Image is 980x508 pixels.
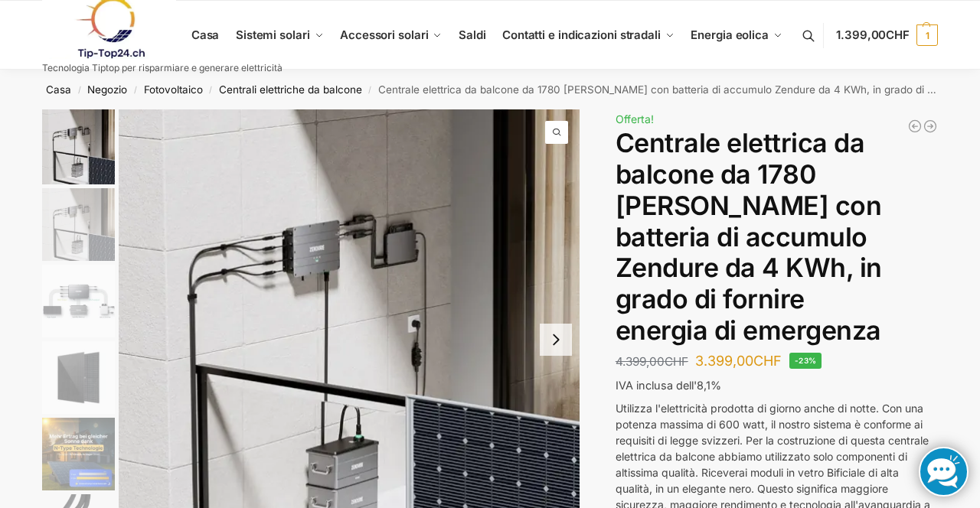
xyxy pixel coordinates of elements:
[665,354,688,369] font: CHF
[46,83,71,96] a: Casa
[886,28,910,42] font: CHF
[340,28,428,42] font: Accessori solari
[502,28,661,42] font: Contatti e indicazioni stradali
[334,1,449,70] a: Accessori solari
[42,62,283,73] font: Tecnologia Tiptop per risparmiare e generare elettricità
[78,85,81,95] font: /
[695,353,753,369] font: 3.399,00
[795,356,817,365] font: -23%
[236,28,310,42] font: Sistemi solari
[836,28,886,42] font: 1.399,00
[42,109,115,184] img: Accumulo di energia solare Zendure per centrali elettriche da balcone
[42,341,115,414] img: Maysun
[616,127,882,346] font: Centrale elettrica da balcone da 1780 [PERSON_NAME] con batteria di accumulo Zendure da 4 KWh, in...
[923,119,938,134] a: Centrale elettrica da balcone 900/600 Watt bifacciale vetro/vetro
[144,83,203,96] a: Fotovoltaico
[368,85,371,95] font: /
[616,379,721,392] font: IVA inclusa dell'8,1%
[38,262,115,339] li: 3 / 11
[15,70,965,109] nav: Briciole di pane
[540,324,572,356] button: Next slide
[459,28,486,42] font: Saldi
[836,12,938,58] a: 1.399,00CHF 1
[209,85,212,95] font: /
[38,186,115,262] li: 2 / 11
[691,28,769,42] font: Energia eolica
[616,354,665,369] font: 4.399,00
[134,85,137,95] font: /
[496,1,681,70] a: Contatti e indicazioni stradali
[616,112,654,125] font: Offerta!
[753,353,782,369] font: CHF
[907,119,923,134] a: Pannello solare flessibile (1×120 W) e regolatore di carica solare
[38,109,115,186] li: 1 / 11
[684,1,789,70] a: Energia eolica
[926,30,929,41] font: 1
[42,188,115,261] img: Accumulo di energia solare Zendure per centrali elettriche da balcone
[38,415,115,492] li: 5 / 11
[87,83,127,96] a: Negozio
[219,83,362,96] a: Centrali elettriche da balcone
[42,418,115,490] img: Solakon-balkonkraftwerk-890-800w-2-x-445wp-modulo-growatt-neo-800m-x-growatt-noah-2000-schuko-kab...
[38,339,115,415] li: 4 / 11
[42,265,115,337] img: Accumulo di batterie Zendure: come collegarlo
[452,1,492,70] a: Saldi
